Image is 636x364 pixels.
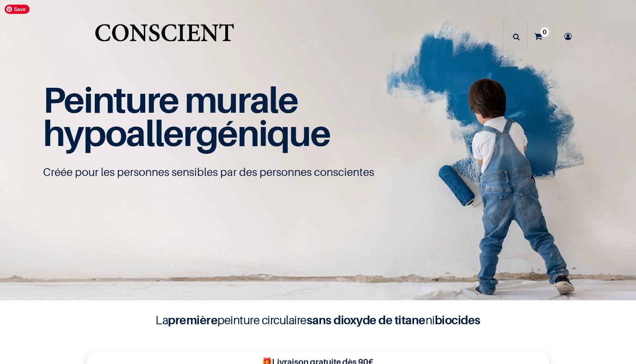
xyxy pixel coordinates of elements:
[93,18,236,55] a: Logo of Conscient
[168,313,217,327] b: première
[43,111,330,154] span: hypoallergénique
[133,311,503,329] h4: La peinture circulaire ni
[435,313,481,327] b: biocides
[43,78,298,121] span: Peinture murale
[528,20,554,53] a: 0
[93,18,236,55] img: Conscient
[43,165,593,180] p: Créée pour les personnes sensibles par des personnes conscientes
[540,27,549,36] sup: 0
[5,5,30,14] span: Save
[307,313,426,327] b: sans dioxyde de titane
